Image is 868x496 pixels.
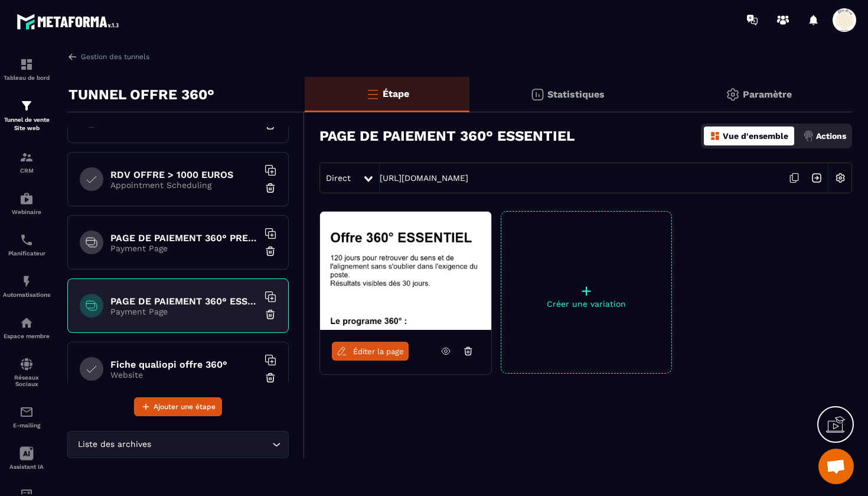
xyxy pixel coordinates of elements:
[726,87,740,102] img: setting-gr.5f69749f.svg
[743,89,792,100] p: Paramètre
[320,212,491,330] img: image
[332,342,409,361] a: Éditer la page
[19,405,34,419] img: email
[710,131,720,141] img: dashboard-orange.40269519.svg
[3,463,50,470] p: Assistant IA
[3,374,50,387] p: Réseaux Sociaux
[110,180,258,190] p: Appointment Scheduling
[110,244,258,253] p: Payment Page
[816,131,846,141] p: Actions
[380,173,468,183] a: [URL][DOMAIN_NAME]
[154,438,269,451] input: Search for option
[501,299,671,309] p: Créer une variation
[3,437,50,479] a: Assistant IA
[265,245,276,257] img: trash
[3,209,50,215] p: Webinaire
[19,274,34,288] img: automations
[501,283,671,299] p: +
[110,359,258,370] h6: Fiche qualiopi offre 360°
[829,167,851,189] img: setting-w.858f3a88.svg
[366,87,380,101] img: bars-o.4a397970.svg
[818,449,854,484] div: Ouvrir le chat
[319,128,575,144] h3: PAGE DE PAIEMENT 360° ESSENTIEL
[3,224,50,265] a: schedulerschedulerPlanificateur
[110,370,258,380] p: Website
[67,51,149,62] a: Gestion des tunnels
[265,182,276,194] img: trash
[3,333,50,339] p: Espace membre
[3,141,50,183] a: formationformationCRM
[19,233,34,247] img: scheduler
[68,83,214,106] p: TUNNEL OFFRE 360°
[110,232,258,244] h6: PAGE DE PAIEMENT 360° PREMIUM
[19,99,34,113] img: formation
[353,347,404,356] span: Éditer la page
[803,131,814,141] img: actions.d6e523a2.png
[3,307,50,348] a: automationsautomationsEspace membre
[3,183,50,224] a: automationsautomationsWebinaire
[326,173,351,183] span: Direct
[265,309,276,320] img: trash
[134,397,222,416] button: Ajouter une étape
[19,150,34,164] img: formation
[3,90,50,141] a: formationformationTunnel de vente Site web
[19,316,34,330] img: automations
[3,396,50,437] a: emailemailE-mailing
[3,48,50,90] a: formationformationTableau de bord
[265,372,276,384] img: trash
[19,57,34,72] img: formation
[110,169,258,180] h6: RDV OFFRE > 1000 EUROS
[805,167,828,189] img: arrow-next.bcc2205e.svg
[19,192,34,206] img: automations
[3,74,50,81] p: Tableau de bord
[530,87,544,102] img: stats.20deebd0.svg
[3,291,50,298] p: Automatisations
[3,250,50,257] p: Planificateur
[3,422,50,429] p: E-mailing
[110,307,258,316] p: Payment Page
[3,167,50,174] p: CRM
[723,131,788,141] p: Vue d'ensemble
[547,89,605,100] p: Statistiques
[19,357,34,371] img: social-network
[17,11,123,33] img: logo
[110,296,258,307] h6: PAGE DE PAIEMENT 360° ESSENTIEL
[154,401,216,413] span: Ajouter une étape
[3,265,50,307] a: automationsautomationsAutomatisations
[3,348,50,396] a: social-networksocial-networkRéseaux Sociaux
[67,431,289,458] div: Search for option
[67,51,78,62] img: arrow
[383,88,409,99] p: Étape
[75,438,154,451] span: Liste des archives
[3,116,50,132] p: Tunnel de vente Site web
